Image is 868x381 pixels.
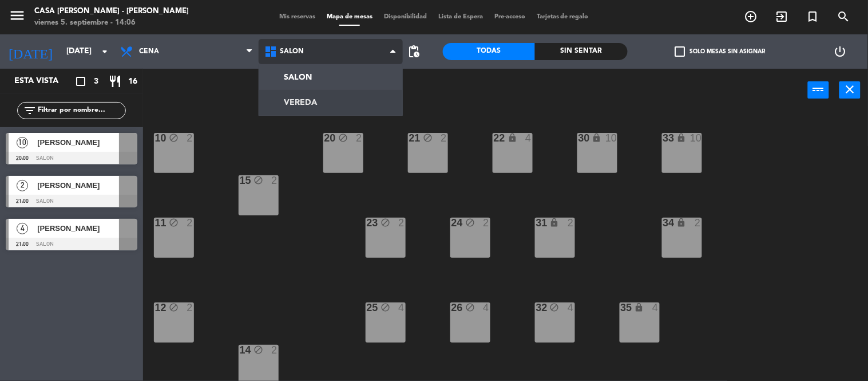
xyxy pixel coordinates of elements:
[508,133,517,143] i: lock
[187,218,193,228] div: 2
[568,303,574,313] div: 4
[321,14,378,20] span: Mapa de mesas
[409,133,410,143] div: 21
[37,222,119,234] span: [PERSON_NAME]
[635,303,644,312] i: lock
[381,218,390,227] i: block
[271,175,278,186] div: 2
[187,133,193,143] div: 2
[837,10,851,23] i: search
[17,223,28,234] span: 4
[677,133,687,143] i: lock
[155,218,156,228] div: 11
[356,133,363,143] div: 2
[23,104,37,117] i: filter_list
[169,218,179,227] i: block
[74,74,88,88] i: crop_square
[592,133,602,143] i: lock
[465,303,475,312] i: block
[169,303,179,312] i: block
[451,218,452,228] div: 24
[663,133,664,143] div: 33
[483,218,490,228] div: 2
[677,218,687,227] i: lock
[280,48,304,56] span: SALON
[744,10,758,23] i: add_circle_outline
[525,133,532,143] div: 4
[605,133,617,143] div: 10
[494,133,494,143] div: 22
[808,81,829,99] button: power_input
[843,83,857,96] i: close
[155,133,156,143] div: 10
[253,175,263,185] i: block
[443,43,536,60] div: Todas
[407,45,421,58] span: pending_actions
[812,83,826,96] i: power_input
[483,303,490,313] div: 4
[441,133,447,143] div: 2
[550,303,560,312] i: block
[139,48,159,56] span: Cena
[535,43,628,60] div: Sin sentar
[6,74,82,88] div: Esta vista
[128,75,137,88] span: 16
[378,14,433,20] span: Disponibilidad
[675,46,765,57] label: Solo mesas sin asignar
[253,345,263,355] i: block
[806,10,820,23] i: turned_in_not
[536,303,537,313] div: 32
[423,133,433,143] i: block
[690,133,701,143] div: 10
[775,10,789,23] i: exit_to_app
[839,81,861,99] button: close
[531,14,594,20] span: Tarjetas de regalo
[259,65,402,90] a: SALON
[568,218,574,228] div: 2
[17,180,28,191] span: 2
[187,303,193,313] div: 2
[536,218,537,228] div: 31
[34,6,189,17] div: Casa [PERSON_NAME] - [PERSON_NAME]
[621,303,621,313] div: 35
[37,136,119,148] span: [PERSON_NAME]
[338,133,348,143] i: block
[169,133,179,143] i: block
[398,303,405,313] div: 4
[489,14,531,20] span: Pre-acceso
[37,104,125,117] input: Filtrar por nombre...
[9,7,26,24] i: menu
[274,14,321,20] span: Mis reservas
[34,17,189,29] div: viernes 5. septiembre - 14:06
[675,46,685,57] span: check_box_outline_blank
[663,218,664,228] div: 34
[652,303,659,313] div: 4
[37,179,119,191] span: [PERSON_NAME]
[381,303,390,312] i: block
[695,218,701,228] div: 2
[433,14,489,20] span: Lista de Espera
[98,45,112,58] i: arrow_drop_down
[465,218,475,227] i: block
[271,345,278,355] div: 2
[155,303,156,313] div: 12
[17,137,28,148] span: 10
[451,303,452,313] div: 26
[834,45,847,58] i: power_settings_new
[259,90,402,115] a: VEREDA
[9,7,26,28] button: menu
[94,75,98,88] span: 3
[324,133,325,143] div: 20
[108,74,122,88] i: restaurant
[550,218,560,227] i: lock
[398,218,405,228] div: 2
